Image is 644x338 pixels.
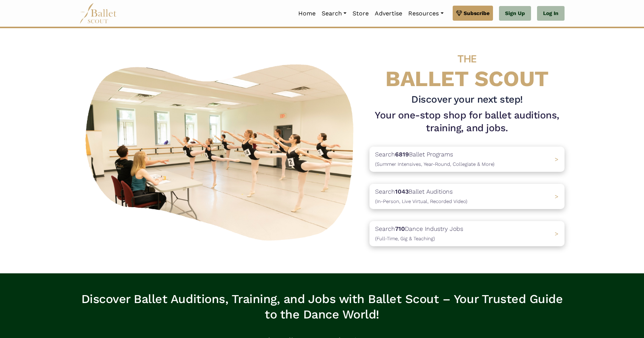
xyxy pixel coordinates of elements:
img: A group of ballerinas talking to each other in a ballet studio [79,56,363,245]
span: > [555,156,559,163]
span: Subscribe [464,9,490,17]
a: Subscribe [453,6,493,21]
a: Home [295,6,319,21]
a: Log In [537,6,565,21]
p: Search Ballet Programs [375,150,494,169]
span: (Full-Time, Gig & Teaching) [375,236,435,241]
b: 6819 [395,151,409,158]
a: Search710Dance Industry Jobs(Full-Time, Gig & Teaching) > [369,221,565,246]
b: 710 [395,225,405,232]
a: Store [349,6,372,21]
h1: Your one-stop shop for ballet auditions, training, and jobs. [369,109,565,135]
span: THE [458,53,476,65]
a: Sign Up [499,6,531,21]
h3: Discover Ballet Auditions, Training, and Jobs with Ballet Scout – Your Trusted Guide to the Dance... [79,291,565,323]
img: gem.svg [456,9,462,17]
h4: BALLET SCOUT [369,43,565,90]
p: Search Dance Industry Jobs [375,224,463,243]
a: Advertise [372,6,405,21]
span: > [555,193,559,200]
span: > [555,230,559,237]
a: Search1043Ballet Auditions(In-Person, Live Virtual, Recorded Video) > [369,184,565,209]
span: (In-Person, Live Virtual, Recorded Video) [375,199,467,204]
a: Search6819Ballet Programs(Summer Intensives, Year-Round, Collegiate & More)> [369,147,565,172]
span: (Summer Intensives, Year-Round, Collegiate & More) [375,161,494,167]
p: Search Ballet Auditions [375,187,467,206]
b: 1043 [395,188,409,195]
h3: Discover your next step! [369,93,565,106]
a: Search [319,6,349,21]
a: Resources [405,6,446,21]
